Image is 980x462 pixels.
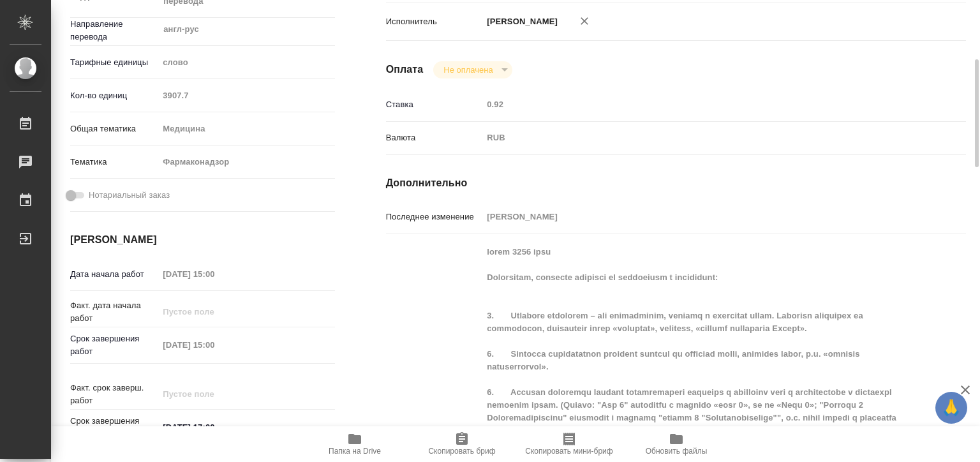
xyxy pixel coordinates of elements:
input: ✎ Введи что-нибудь [158,418,270,436]
p: Факт. срок заверш. работ [70,382,158,407]
span: Нотариальный заказ [89,189,170,202]
p: Направление перевода [70,18,158,43]
p: Кол-во единиц [70,89,158,102]
h4: [PERSON_NAME] [70,232,335,248]
p: Валюта [386,131,483,144]
span: Скопировать бриф [428,447,495,456]
p: Срок завершения услуги [70,415,158,440]
p: Тематика [70,156,158,168]
div: Фармаконадзор [158,151,334,173]
div: RUB [482,127,917,149]
button: Папка на Drive [301,426,408,462]
span: Папка на Drive [329,447,381,456]
button: Не оплачена [440,64,496,75]
input: Пустое поле [158,336,270,354]
p: Общая тематика [70,123,158,135]
button: Удалить исполнителя [570,7,598,35]
div: Не оплачена [433,61,512,78]
button: Обновить файлы [623,426,730,462]
input: Пустое поле [158,385,270,403]
span: Обновить файлы [646,447,708,456]
input: Пустое поле [482,207,917,226]
h4: Оплата [386,62,424,77]
span: Скопировать мини-бриф [525,447,612,456]
p: Дата начала работ [70,268,158,281]
input: Пустое поле [158,265,270,283]
p: Ставка [386,98,483,111]
p: Исполнитель [386,15,483,28]
p: Тарифные единицы [70,56,158,69]
input: Пустое поле [158,86,334,105]
button: 🙏 [935,392,967,424]
div: Медицина [158,118,334,140]
span: 🙏 [940,394,962,421]
input: Пустое поле [158,302,270,321]
p: Последнее изменение [386,211,483,223]
p: Срок завершения работ [70,332,158,358]
div: слово [158,52,334,73]
p: [PERSON_NAME] [482,15,558,28]
button: Скопировать бриф [408,426,516,462]
p: Факт. дата начала работ [70,299,158,325]
h4: Дополнительно [386,175,966,191]
input: Пустое поле [482,95,917,114]
button: Скопировать мини-бриф [516,426,623,462]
